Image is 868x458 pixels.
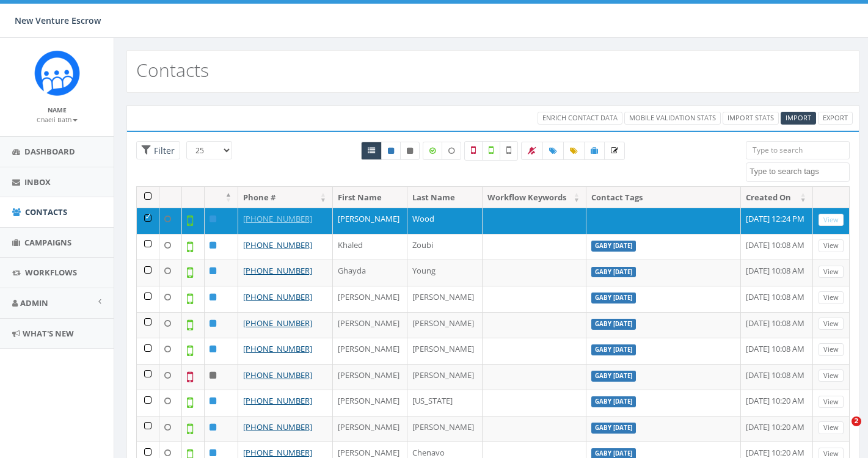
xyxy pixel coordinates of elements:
span: Enrich the Selected Data [611,145,618,156]
a: View [819,343,844,356]
a: [PHONE_NUMBER] [243,265,312,276]
td: [DATE] 10:08 AM [741,364,812,390]
label: Gaby [DATE] [591,344,636,355]
td: [PERSON_NAME] [333,312,407,338]
label: Not a Mobile [464,141,483,161]
i: This phone number is subscribed and will receive texts. [388,147,394,154]
td: [DATE] 10:08 AM [741,312,812,338]
td: Ghayda [333,260,407,286]
a: View [819,318,844,330]
td: Khaled [333,234,407,260]
label: Gaby [DATE] [591,241,636,252]
a: [PHONE_NUMBER] [243,447,312,458]
span: New Venture Escrow [15,15,101,26]
span: 2 [852,416,861,426]
span: Import [786,113,811,122]
span: Campaigns [24,237,71,248]
span: Add Contacts to Campaign [591,145,598,156]
a: Enrich Contact Data [538,112,622,125]
label: Gaby [DATE] [591,293,636,304]
label: Gaby [DATE] [591,423,636,434]
span: Enrich Contact Data [542,113,618,122]
td: [DATE] 10:08 AM [741,338,812,364]
label: Not Validated [500,141,518,161]
label: Validated [482,141,500,161]
span: Bulk Opt Out [528,145,536,156]
a: [PHONE_NUMBER] [243,239,312,250]
a: [PHONE_NUMBER] [243,395,312,406]
span: Inbox [24,176,51,187]
span: Filter [151,145,175,156]
iframe: Intercom live chat [826,416,856,446]
label: Data Enriched [423,142,442,160]
a: [PHONE_NUMBER] [243,318,312,329]
a: Chaeli Bath [37,114,78,125]
td: [PERSON_NAME] [407,338,482,364]
td: [PERSON_NAME] [407,286,482,312]
td: [PERSON_NAME] [407,364,482,390]
a: Opted Out [400,142,420,160]
td: [DATE] 10:08 AM [741,286,812,312]
td: Young [407,260,482,286]
label: Gaby [DATE] [591,371,636,382]
span: Dashboard [24,146,75,157]
i: This phone number is unsubscribed and has opted-out of all texts. [407,147,413,154]
th: Last Name [407,187,482,208]
span: Contacts [25,206,67,217]
td: [PERSON_NAME] [407,416,482,442]
a: [PHONE_NUMBER] [243,213,312,224]
small: Name [48,106,67,114]
a: All contacts [361,142,382,160]
span: CSV files only [786,113,811,122]
td: [PERSON_NAME] [333,416,407,442]
th: Workflow Keywords: activate to sort column ascending [483,187,586,208]
a: [PHONE_NUMBER] [243,369,312,380]
a: Export [818,112,853,125]
span: Update Tags [570,145,578,156]
a: [PHONE_NUMBER] [243,421,312,432]
span: What's New [23,328,74,339]
td: [PERSON_NAME] [333,364,407,390]
td: Wood [407,208,482,234]
a: View [819,291,844,304]
a: View [819,421,844,434]
td: [DATE] 10:08 AM [741,234,812,260]
td: [PERSON_NAME] [407,312,482,338]
span: Advance Filter [136,141,180,160]
td: [PERSON_NAME] [333,390,407,416]
span: Workflows [25,267,77,278]
td: Zoubi [407,234,482,260]
a: Import Stats [723,112,779,125]
a: View [819,214,844,227]
textarea: Search [749,166,849,177]
label: Data not Enriched [442,142,461,160]
small: Chaeli Bath [37,115,78,124]
th: Phone #: activate to sort column ascending [238,187,333,208]
td: [DATE] 10:20 AM [741,390,812,416]
a: Active [381,142,401,160]
a: View [819,239,844,252]
td: [PERSON_NAME] [333,208,407,234]
th: Created On: activate to sort column ascending [741,187,812,208]
span: Admin [20,297,48,308]
img: Rally_Corp_Icon_1.png [34,50,80,96]
td: [PERSON_NAME] [333,338,407,364]
a: View [819,266,844,278]
td: [DATE] 12:24 PM [741,208,812,234]
td: [PERSON_NAME] [333,286,407,312]
th: First Name [333,187,407,208]
a: View [819,396,844,409]
td: [US_STATE] [407,390,482,416]
label: Gaby [DATE] [591,267,636,278]
span: Add Tags [549,145,557,156]
a: [PHONE_NUMBER] [243,291,312,302]
label: Gaby [DATE] [591,396,636,407]
label: Gaby [DATE] [591,319,636,330]
a: Mobile Validation Stats [624,112,721,125]
td: [DATE] 10:20 AM [741,416,812,442]
a: View [819,369,844,382]
h2: Contacts [136,60,209,80]
input: Type to search [746,141,850,159]
th: Contact Tags [586,187,741,208]
a: [PHONE_NUMBER] [243,343,312,354]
